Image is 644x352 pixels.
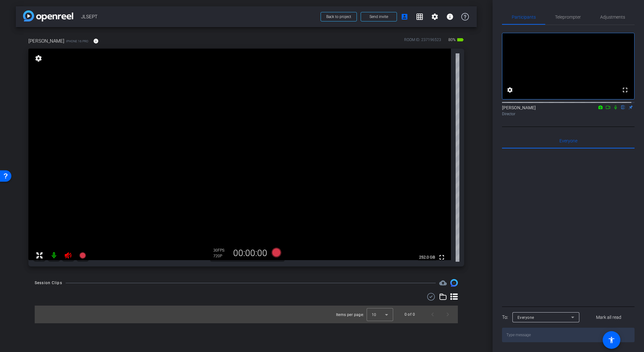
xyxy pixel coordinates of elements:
mat-icon: fullscreen [621,86,629,94]
div: Session Clips [35,280,62,286]
span: Everyone [559,139,577,143]
mat-icon: grid_on [416,13,423,21]
mat-icon: settings [506,86,514,94]
mat-icon: info [446,13,454,21]
span: JLSEPT [81,10,317,23]
mat-icon: account_box [401,13,408,21]
mat-icon: info [93,38,99,44]
span: Participants [512,15,536,19]
span: [PERSON_NAME] [28,38,64,45]
mat-icon: settings [431,13,439,21]
span: Teleprompter [555,15,581,19]
mat-icon: settings [34,55,43,62]
div: ROOM ID: 237196523 [404,37,441,46]
mat-icon: battery_std [457,36,464,44]
img: Session clips [450,279,458,287]
span: Back to project [326,15,351,19]
div: Items per page: [336,312,364,318]
span: Mark all read [596,314,621,321]
div: [PERSON_NAME] [502,104,635,117]
span: Everyone [517,315,534,320]
button: Next page [440,307,455,322]
div: To: [502,314,508,321]
img: app-logo [23,10,73,21]
span: Adjustments [600,15,625,19]
span: iPhone 16 Pro [66,39,88,44]
mat-icon: accessibility [608,336,615,344]
div: Director [502,111,635,117]
div: 0 of 0 [405,311,415,318]
button: Previous page [425,307,440,322]
span: 80% [447,35,457,45]
span: Send invite [369,14,388,19]
mat-icon: flip [619,104,627,110]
